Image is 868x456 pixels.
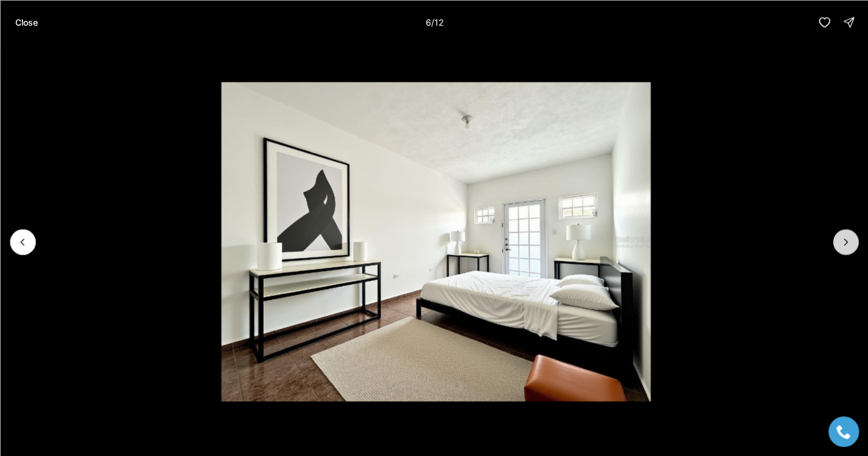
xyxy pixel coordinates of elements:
[10,229,35,255] button: Previous slide
[425,16,443,27] p: 6 / 12
[833,229,858,255] button: Next slide
[7,10,45,34] button: Close
[15,17,37,27] p: Close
